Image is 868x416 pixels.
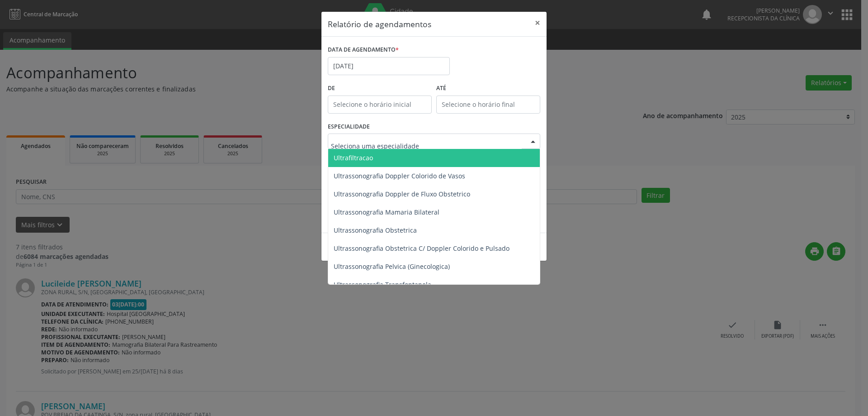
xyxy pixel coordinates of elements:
[328,57,450,75] input: Selecione uma data ou intervalo
[436,81,540,96] label: ATÉ
[328,43,399,57] label: DATA DE AGENDAMENTO
[328,96,432,114] input: Selecione o horário inicial
[334,262,450,271] span: Ultrassonografia Pelvica (Ginecologica)
[334,226,417,234] span: Ultrassonografia Obstetrica
[528,12,547,34] button: Close
[334,208,439,216] span: Ultrassonografia Mamaria Bilateral
[328,120,370,134] label: ESPECIALIDADE
[331,137,522,155] input: Seleciona uma especialidade
[334,244,509,253] span: Ultrassonografia Obstetrica C/ Doppler Colorido e Pulsado
[334,190,470,198] span: Ultrassonografia Doppler de Fluxo Obstetrico
[334,280,431,289] span: Ultrassonografia Transfontanela
[436,96,540,114] input: Selecione o horário final
[334,172,465,180] span: Ultrassonografia Doppler Colorido de Vasos
[328,18,431,30] h5: Relatório de agendamentos
[328,81,432,96] label: De
[334,153,373,162] span: Ultrafiltracao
